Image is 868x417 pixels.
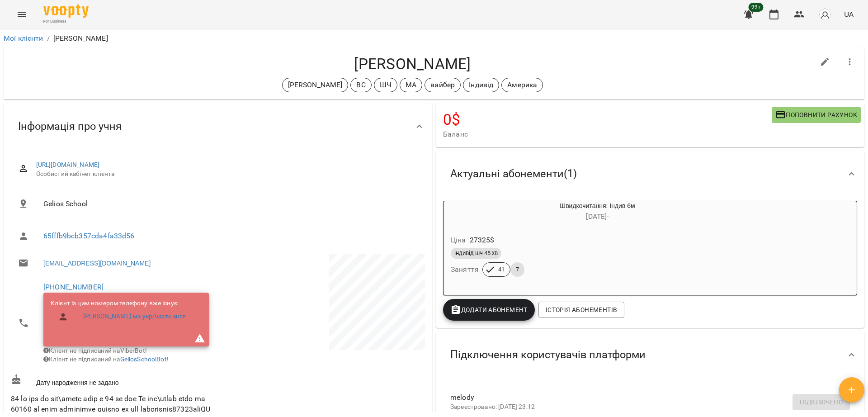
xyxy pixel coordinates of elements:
[775,109,857,120] span: Поповнити рахунок
[51,299,193,329] ul: Клієнт із цим номером телефону вже існує:
[4,33,864,44] nav: breadcrumb
[83,312,186,321] a: [PERSON_NAME] ма укр/частк англ
[43,199,418,209] span: Gelios School
[11,55,814,73] h4: [PERSON_NAME]
[288,80,343,90] p: [PERSON_NAME]
[819,8,831,21] img: avatar_s.png
[4,34,43,43] a: Мої клієнти
[538,302,624,318] button: Історія абонементів
[443,110,772,129] h4: 0 $
[436,332,864,378] div: Підключення користувачів платформи
[282,78,349,92] div: [PERSON_NAME]
[443,201,708,288] button: Швидкочитання: Індив 6м[DATE]- Ціна27325$індивід шч 45 хвЗаняття417
[36,161,100,168] a: [URL][DOMAIN_NAME]
[451,263,479,276] h6: Заняття
[43,5,89,18] img: Voopty Logo
[356,80,365,90] p: ВС
[586,212,609,221] span: [DATE] -
[425,78,461,92] div: вайбер
[451,249,501,257] span: індивід шч 45 хв
[53,33,108,44] p: [PERSON_NAME]
[400,78,422,92] div: МА
[43,259,151,268] a: [EMAIL_ADDRESS][DOMAIN_NAME]
[374,78,397,92] div: ШЧ
[469,80,493,90] p: Індивід
[11,4,33,25] button: Menu
[772,107,861,123] button: Поповнити рахунок
[4,103,432,150] div: Інформація про учня
[120,355,167,363] a: GeliosSchoolBot
[463,78,499,92] div: Індивід
[450,392,835,403] span: melody
[546,304,617,315] span: Історія абонементів
[350,78,371,92] div: ВС
[47,33,50,44] li: /
[450,167,577,181] span: Актуальні абонементи ( 1 )
[443,129,772,140] span: Баланс
[501,78,543,92] div: Америка
[43,347,147,354] span: Клієнт не підписаний на ViberBot!
[43,232,135,240] a: 65fffb9bcb357cda4fa33d56
[380,80,392,90] p: ШЧ
[470,235,495,246] p: 27325 $
[406,80,416,90] p: МА
[43,283,104,291] a: [PHONE_NUMBER]
[436,151,864,197] div: Актуальні абонементи(1)
[451,234,466,246] h6: Ціна
[450,348,646,362] span: Підключення користувачів платформи
[443,201,487,223] div: Швидкочитання: Індив 6м
[450,304,528,315] span: Додати Абонемент
[493,265,510,274] span: 41
[36,170,418,179] span: Особистий кабінет клієнта
[749,3,764,12] span: 99+
[487,201,708,223] div: Швидкочитання: Індив 6м
[9,372,218,389] div: Дату народження не задано
[844,9,854,19] span: UA
[430,80,455,90] p: вайбер
[43,19,89,24] span: For Business
[510,265,524,274] span: 7
[840,6,857,23] button: UA
[443,299,535,321] button: Додати Абонемент
[18,119,122,133] span: Інформація про учня
[450,403,835,412] p: Зареєстровано: [DATE] 23:12
[43,355,169,363] span: Клієнт не підписаний на !
[507,80,537,90] p: Америка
